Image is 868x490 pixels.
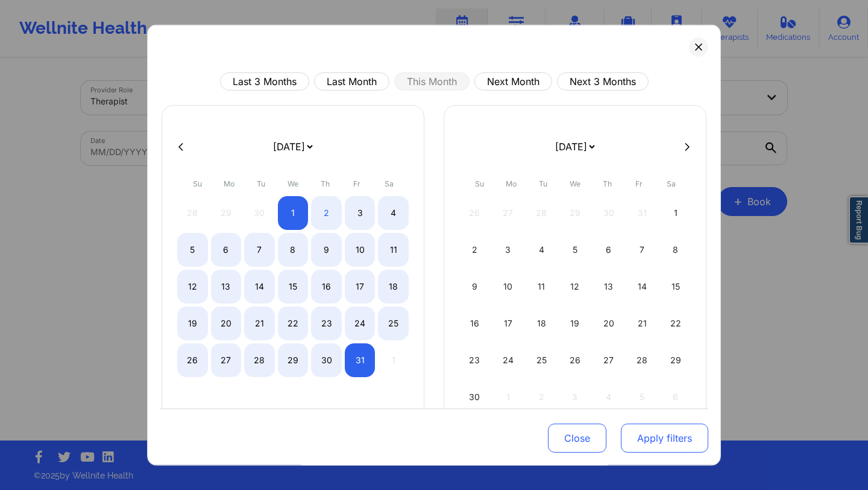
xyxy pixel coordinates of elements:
[667,179,676,188] abbr: Saturday
[593,307,624,340] div: Thu Nov 20 2025
[211,233,242,267] div: Mon Oct 06 2025
[548,424,606,453] button: Close
[506,179,517,188] abbr: Monday
[314,72,389,91] button: Last Month
[177,233,208,267] div: Sun Oct 05 2025
[345,233,376,267] div: Fri Oct 10 2025
[570,179,580,188] abbr: Wednesday
[378,233,409,267] div: Sat Oct 11 2025
[459,270,490,304] div: Sun Nov 09 2025
[244,270,275,304] div: Tue Oct 14 2025
[311,307,342,340] div: Thu Oct 23 2025
[539,179,547,188] abbr: Tuesday
[244,233,275,267] div: Tue Oct 07 2025
[278,270,309,304] div: Wed Oct 15 2025
[257,179,265,188] abbr: Tuesday
[459,343,490,377] div: Sun Nov 23 2025
[627,343,658,377] div: Fri Nov 28 2025
[560,233,591,267] div: Wed Nov 05 2025
[220,72,309,91] button: Last 3 Months
[459,307,490,340] div: Sun Nov 16 2025
[627,233,658,267] div: Fri Nov 07 2025
[385,179,394,188] abbr: Saturday
[345,343,376,377] div: Fri Oct 31 2025
[493,307,524,340] div: Mon Nov 17 2025
[177,307,208,340] div: Sun Oct 19 2025
[211,270,242,304] div: Mon Oct 13 2025
[474,72,552,91] button: Next Month
[278,233,309,267] div: Wed Oct 08 2025
[621,424,708,453] button: Apply filters
[557,72,649,91] button: Next 3 Months
[635,179,643,188] abbr: Friday
[660,343,691,377] div: Sat Nov 29 2025
[345,307,376,340] div: Fri Oct 24 2025
[193,179,202,188] abbr: Sunday
[593,343,624,377] div: Thu Nov 27 2025
[244,307,275,340] div: Tue Oct 21 2025
[378,196,409,230] div: Sat Oct 04 2025
[321,179,330,188] abbr: Thursday
[660,307,691,340] div: Sat Nov 22 2025
[493,343,524,377] div: Mon Nov 24 2025
[177,270,208,304] div: Sun Oct 12 2025
[593,233,624,267] div: Thu Nov 06 2025
[311,270,342,304] div: Thu Oct 16 2025
[627,307,658,340] div: Fri Nov 21 2025
[660,196,691,230] div: Sat Nov 01 2025
[459,233,490,267] div: Sun Nov 02 2025
[211,307,242,340] div: Mon Oct 20 2025
[345,196,376,230] div: Fri Oct 03 2025
[493,270,524,304] div: Mon Nov 10 2025
[475,179,484,188] abbr: Sunday
[278,307,309,340] div: Wed Oct 22 2025
[177,343,208,377] div: Sun Oct 26 2025
[311,343,342,377] div: Thu Oct 30 2025
[353,179,360,188] abbr: Friday
[278,196,309,230] div: Wed Oct 01 2025
[526,270,557,304] div: Tue Nov 11 2025
[378,307,409,340] div: Sat Oct 25 2025
[278,343,309,377] div: Wed Oct 29 2025
[603,179,612,188] abbr: Thursday
[311,196,342,230] div: Thu Oct 02 2025
[560,307,591,340] div: Wed Nov 19 2025
[211,343,242,377] div: Mon Oct 27 2025
[378,270,409,304] div: Sat Oct 18 2025
[459,380,490,414] div: Sun Nov 30 2025
[593,270,624,304] div: Thu Nov 13 2025
[244,343,275,377] div: Tue Oct 28 2025
[660,233,691,267] div: Sat Nov 08 2025
[560,343,591,377] div: Wed Nov 26 2025
[526,307,557,340] div: Tue Nov 18 2025
[560,270,591,304] div: Wed Nov 12 2025
[660,270,691,304] div: Sat Nov 15 2025
[526,343,557,377] div: Tue Nov 25 2025
[627,270,658,304] div: Fri Nov 14 2025
[224,179,234,188] abbr: Monday
[493,233,524,267] div: Mon Nov 03 2025
[345,270,376,304] div: Fri Oct 17 2025
[394,72,470,91] button: This Month
[311,233,342,267] div: Thu Oct 09 2025
[288,179,298,188] abbr: Wednesday
[526,233,557,267] div: Tue Nov 04 2025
